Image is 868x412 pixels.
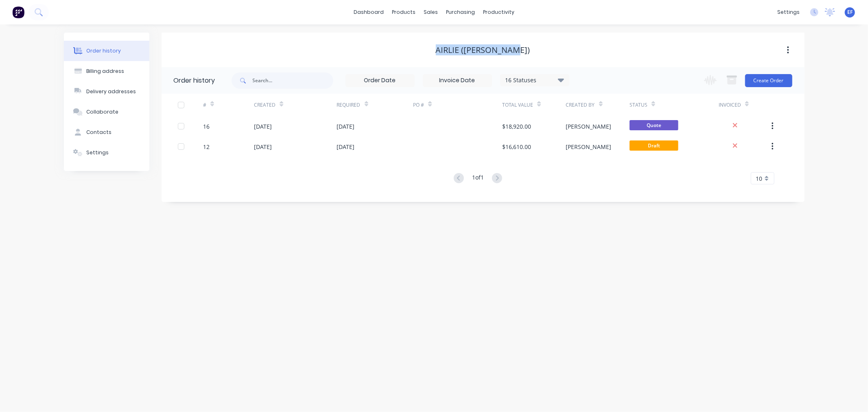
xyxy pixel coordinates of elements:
div: AIRLIE ([PERSON_NAME]) [436,45,530,55]
div: Invoiced [719,94,770,116]
div: $16,610.00 [502,142,531,151]
div: Created [254,101,275,109]
div: [DATE] [337,142,355,151]
input: Search... [253,72,333,89]
div: Status [630,101,647,109]
img: Factory [12,6,24,18]
div: Delivery addresses [86,88,136,95]
div: Collaborate [86,108,118,116]
div: # [203,101,206,109]
a: dashboard [350,6,388,18]
div: 1 of 1 [472,173,484,184]
div: products [388,6,420,18]
input: Invoice Date [423,75,492,87]
div: Created [254,94,337,116]
button: Collaborate [64,102,149,122]
div: [PERSON_NAME] [566,122,612,131]
div: # [203,94,254,116]
div: 16 [203,122,210,131]
button: Order history [64,41,149,61]
div: Total Value [502,101,533,109]
span: Draft [630,140,678,151]
div: 16 Statuses [501,76,569,85]
button: Delivery addresses [64,81,149,102]
input: Order Date [346,75,414,87]
div: Settings [86,149,109,156]
div: Order history [174,76,215,85]
div: purchasing [442,6,479,18]
div: Contacts [86,129,112,136]
span: 10 [756,174,763,183]
div: productivity [479,6,518,18]
div: settings [773,6,804,18]
div: Total Value [502,94,566,116]
div: [DATE] [254,122,272,131]
div: Billing address [86,68,124,75]
div: sales [420,6,442,18]
div: PO # [413,101,424,109]
div: Invoiced [719,101,741,109]
button: Contacts [64,122,149,142]
div: 12 [203,142,210,151]
div: PO # [413,94,502,116]
div: [PERSON_NAME] [566,142,612,151]
div: Created By [566,101,595,109]
div: Order history [86,47,121,55]
button: Settings [64,142,149,163]
div: [DATE] [254,142,272,151]
div: Required [337,101,361,109]
div: $18,920.00 [502,122,531,131]
span: Quote [630,120,678,130]
span: EF [847,9,853,16]
button: Billing address [64,61,149,81]
div: Required [337,94,413,116]
div: Status [630,94,719,116]
div: Created By [566,94,630,116]
div: [DATE] [337,122,355,131]
button: Create Order [745,74,792,87]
